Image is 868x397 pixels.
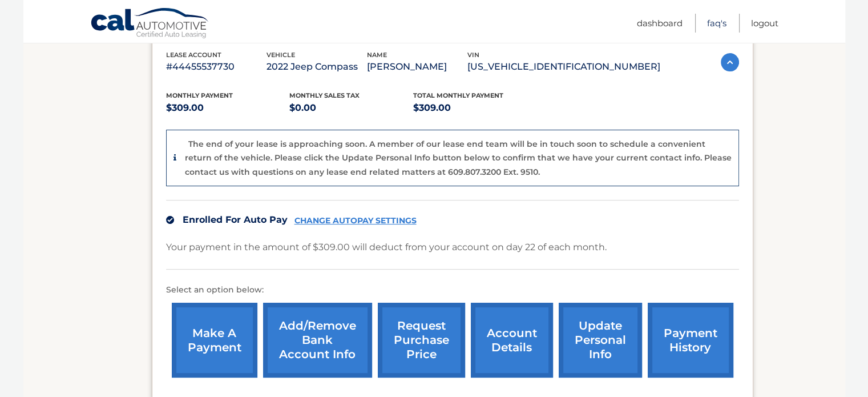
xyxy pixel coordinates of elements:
a: Logout [751,14,778,33]
span: Monthly sales Tax [289,91,360,99]
a: FAQ's [707,14,726,33]
a: account details [471,303,553,378]
a: Dashboard [637,14,683,33]
p: Your payment in the amount of $309.00 will deduct from your account on day 22 of each month. [166,239,607,255]
span: vehicle [267,51,295,59]
p: [US_VEHICLE_IDENTIFICATION_NUMBER] [467,59,660,75]
p: Select an option below: [166,283,739,297]
img: accordion-active.svg [721,53,739,71]
p: [PERSON_NAME] [367,59,467,75]
p: $309.00 [166,100,290,116]
a: Cal Automotive [90,7,210,41]
span: vin [467,51,479,59]
span: Total Monthly Payment [413,91,503,99]
a: CHANGE AUTOPAY SETTINGS [294,216,417,226]
span: Enrolled For Auto Pay [183,214,288,225]
span: name [367,51,387,59]
a: Add/Remove bank account info [263,303,372,378]
p: #44455537730 [166,59,267,75]
p: The end of your lease is approaching soon. A member of our lease end team will be in touch soon t... [185,139,732,177]
img: check.svg [166,216,174,224]
span: Monthly Payment [166,91,233,99]
a: update personal info [559,303,642,378]
span: lease account [166,51,221,59]
p: 2022 Jeep Compass [267,59,367,75]
p: $309.00 [413,100,537,116]
a: make a payment [172,303,257,378]
a: payment history [648,303,733,378]
a: request purchase price [378,303,465,378]
p: $0.00 [289,100,413,116]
